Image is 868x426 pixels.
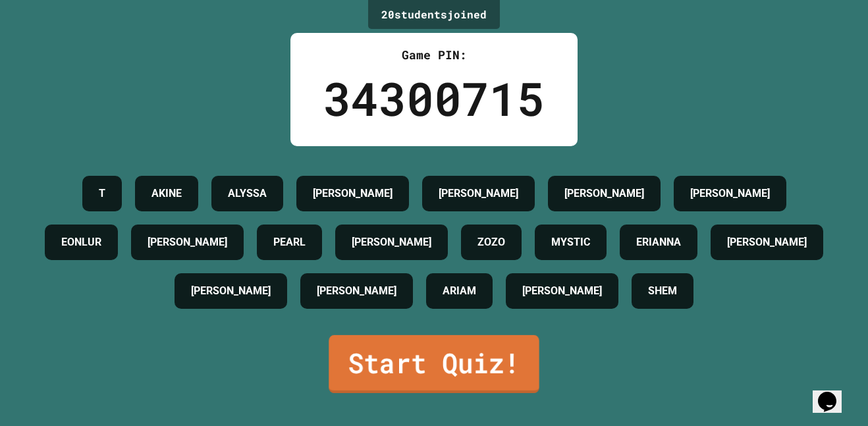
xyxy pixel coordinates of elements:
[439,186,518,201] h4: [PERSON_NAME]
[323,64,545,133] div: 34300715
[317,283,396,299] h4: [PERSON_NAME]
[522,283,602,299] h4: [PERSON_NAME]
[273,234,306,250] h4: PEARL
[551,234,590,250] h4: MYSTIC
[323,46,545,64] div: Game PIN:
[352,234,431,250] h4: [PERSON_NAME]
[690,186,770,201] h4: [PERSON_NAME]
[564,186,644,201] h4: [PERSON_NAME]
[648,283,677,299] h4: SHEM
[99,186,105,201] h4: T
[636,234,681,250] h4: ERIANNA
[329,335,539,393] a: Start Quiz!
[813,373,855,413] iframe: chat widget
[151,186,182,201] h4: AKINE
[477,234,505,250] h4: ZOZO
[228,186,267,201] h4: ALYSSA
[148,234,227,250] h4: [PERSON_NAME]
[727,234,807,250] h4: [PERSON_NAME]
[443,283,476,299] h4: ARIAM
[313,186,393,201] h4: [PERSON_NAME]
[61,234,101,250] h4: EONLUR
[191,283,271,299] h4: [PERSON_NAME]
